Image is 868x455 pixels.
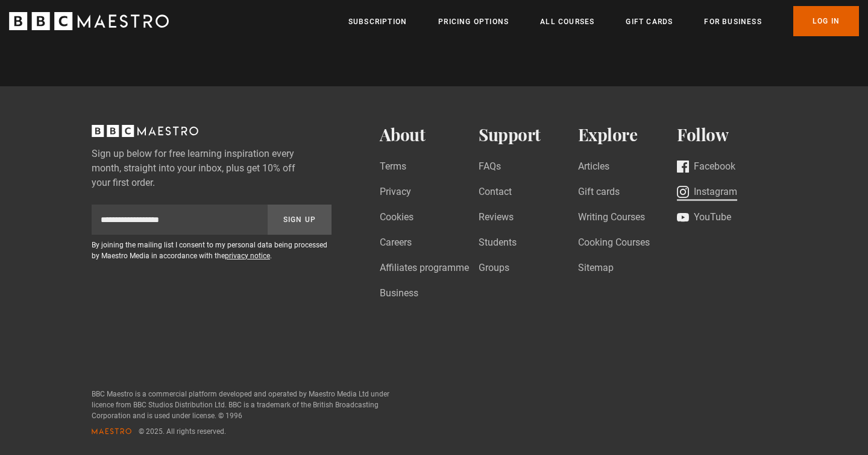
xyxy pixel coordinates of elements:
a: FAQs [479,159,501,176]
a: All Courses [540,16,594,28]
a: privacy notice [225,252,270,260]
nav: Primary [348,6,859,36]
label: Sign up below for free learning inspiration every month, straight into your inbox, plus get 10% o... [92,147,332,190]
a: Writing Courses [578,210,645,226]
h2: Explore [578,125,678,145]
a: Cooking Courses [578,235,650,252]
a: YouTube [677,210,731,226]
p: BBC Maestro is a commercial platform developed and operated by Maestro Media Ltd under licence fr... [92,389,393,421]
a: Gift cards [578,185,620,201]
a: Reviews [479,210,514,226]
a: Careers [380,235,412,252]
svg: Maestro logo [92,427,134,436]
a: Students [479,235,517,252]
a: Pricing Options [438,16,509,28]
a: Articles [578,159,609,176]
nav: Footer [380,125,776,331]
a: BBC Maestro, back to top [92,129,198,141]
h2: Support [479,125,578,145]
a: Facebook [677,159,735,176]
a: For business [704,16,761,28]
h2: About [380,125,479,145]
a: Privacy [380,185,411,201]
button: Sign Up [268,205,332,235]
a: Affiliates programme [380,261,469,277]
p: By joining the mailing list I consent to my personal data being processed by Maestro Media in acc... [92,240,332,261]
h2: Follow [677,125,776,145]
a: Subscription [348,16,407,28]
a: Contact [479,185,512,201]
div: Sign up to newsletter [92,205,332,235]
a: Groups [479,261,509,277]
svg: BBC Maestro, back to top [92,125,198,137]
a: Terms [380,159,406,176]
a: Business [380,286,418,302]
span: © 2025. All rights reserved. [139,426,226,437]
a: Log In [793,6,859,36]
a: Sitemap [578,261,614,277]
a: Gift Cards [626,16,673,28]
svg: BBC Maestro [9,12,169,30]
a: Instagram [677,185,737,201]
a: Cookies [380,210,414,226]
